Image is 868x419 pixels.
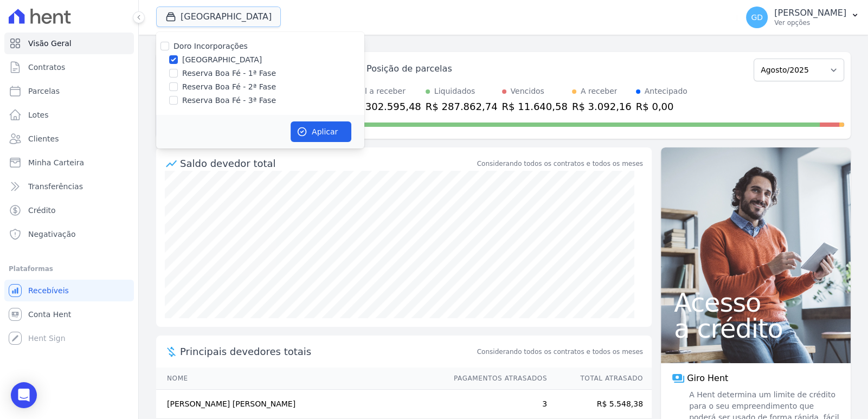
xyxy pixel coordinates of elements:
[443,368,548,390] th: Pagamentos Atrasados
[28,205,56,216] span: Crédito
[291,121,351,142] button: Aplicar
[581,86,618,97] div: A receber
[4,223,134,245] a: Negativação
[367,62,452,75] div: Posição de parcelas
[349,86,421,97] div: Total a receber
[4,176,134,197] a: Transferências
[28,133,59,144] span: Clientes
[180,156,475,171] div: Saldo devedor total
[645,86,687,97] div: Antecipado
[28,157,84,168] span: Minha Carteira
[774,18,846,27] p: Ver opções
[4,104,134,126] a: Lotes
[182,68,276,79] label: Reserva Boa Fé - 1ª Fase
[156,7,281,27] button: [GEOGRAPHIC_DATA]
[4,56,134,78] a: Contratos
[4,33,134,54] a: Visão Geral
[502,99,568,114] div: R$ 11.640,58
[156,390,443,419] td: [PERSON_NAME] [PERSON_NAME]
[182,54,262,66] label: [GEOGRAPHIC_DATA]
[477,347,643,357] span: Considerando todos os contratos e todos os meses
[674,289,838,315] span: Acesso
[28,86,60,96] span: Parcelas
[182,81,276,93] label: Reserva Boa Fé - 2ª Fase
[4,199,134,221] a: Crédito
[28,181,83,192] span: Transferências
[28,309,71,320] span: Conta Hent
[434,86,475,97] div: Liquidados
[156,368,443,390] th: Nome
[636,99,687,114] div: R$ 0,00
[180,344,475,359] span: Principais devedores totais
[511,86,544,97] div: Vencidos
[674,315,838,341] span: a crédito
[572,99,632,114] div: R$ 3.092,16
[4,128,134,150] a: Clientes
[4,80,134,102] a: Parcelas
[173,42,248,50] label: Doro Incorporações
[4,280,134,301] a: Recebíveis
[4,152,134,173] a: Minha Carteira
[751,14,763,21] span: GD
[11,382,37,408] div: Open Intercom Messenger
[28,38,72,49] span: Visão Geral
[349,99,421,114] div: R$ 302.595,48
[443,390,548,419] td: 3
[28,229,76,240] span: Negativação
[774,8,846,18] p: [PERSON_NAME]
[687,372,728,385] span: Giro Hent
[4,304,134,325] a: Conta Hent
[28,109,49,120] span: Lotes
[182,95,276,106] label: Reserva Boa Fé - 3ª Fase
[477,159,643,169] div: Considerando todos os contratos e todos os meses
[548,368,652,390] th: Total Atrasado
[28,285,69,296] span: Recebíveis
[9,262,130,275] div: Plataformas
[426,99,498,114] div: R$ 287.862,74
[548,390,652,419] td: R$ 5.548,38
[28,62,65,73] span: Contratos
[737,2,868,33] button: GD [PERSON_NAME] Ver opções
